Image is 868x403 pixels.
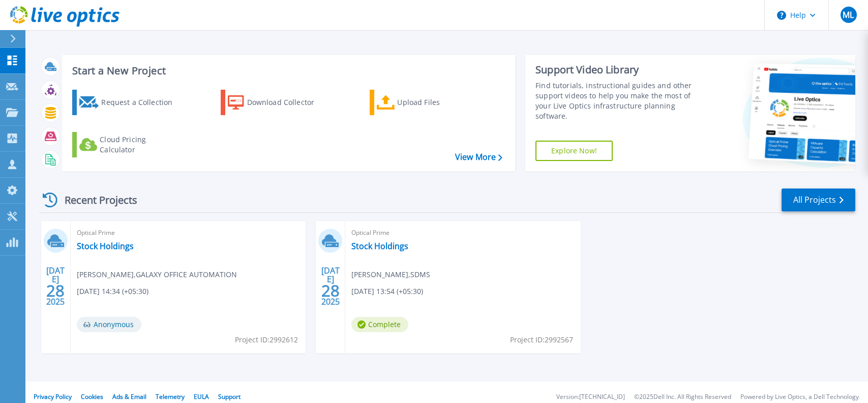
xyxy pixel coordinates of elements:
[221,90,334,115] a: Download Collector
[100,135,181,155] div: Cloud Pricing Calculator
[321,286,340,295] span: 28
[72,90,186,115] a: Request a Collection
[77,241,134,251] a: Stock Holdings
[634,394,731,400] li: © 2025 Dell Inc. All Rights Reserved
[218,392,241,401] a: Support
[77,269,237,280] span: [PERSON_NAME] , GALAXY OFFICE AUTOMATION
[101,92,183,113] div: Request a Collection
[843,11,854,19] span: ML
[351,317,408,332] span: Complete
[39,187,151,212] div: Recent Projects
[782,189,855,211] a: All Projects
[351,227,574,238] span: Optical Prime
[72,65,502,76] h3: Start a New Project
[194,392,209,401] a: EULA
[370,90,483,115] a: Upload Files
[77,286,148,297] span: [DATE] 14:34 (+05:30)
[46,267,65,305] div: [DATE] 2025
[77,227,300,238] span: Optical Prime
[34,392,72,401] a: Privacy Policy
[156,392,185,401] a: Telemetry
[535,80,702,121] div: Find tutorials, instructional guides and other support videos to help you make the most of your L...
[247,92,328,113] div: Download Collector
[77,317,141,332] span: Anonymous
[397,92,478,113] div: Upload Files
[556,394,625,400] li: Version: [TECHNICAL_ID]
[351,286,423,297] span: [DATE] 13:54 (+05:30)
[535,141,613,161] a: Explore Now!
[351,269,430,280] span: [PERSON_NAME] , SDMS
[455,152,502,162] a: View More
[535,63,702,76] div: Support Video Library
[510,334,573,345] span: Project ID: 2992567
[72,132,186,157] a: Cloud Pricing Calculator
[112,392,146,401] a: Ads & Email
[235,334,298,345] span: Project ID: 2992612
[46,286,65,295] span: 28
[351,241,408,251] a: Stock Holdings
[321,267,340,305] div: [DATE] 2025
[81,392,103,401] a: Cookies
[740,394,859,400] li: Powered by Live Optics, a Dell Technology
